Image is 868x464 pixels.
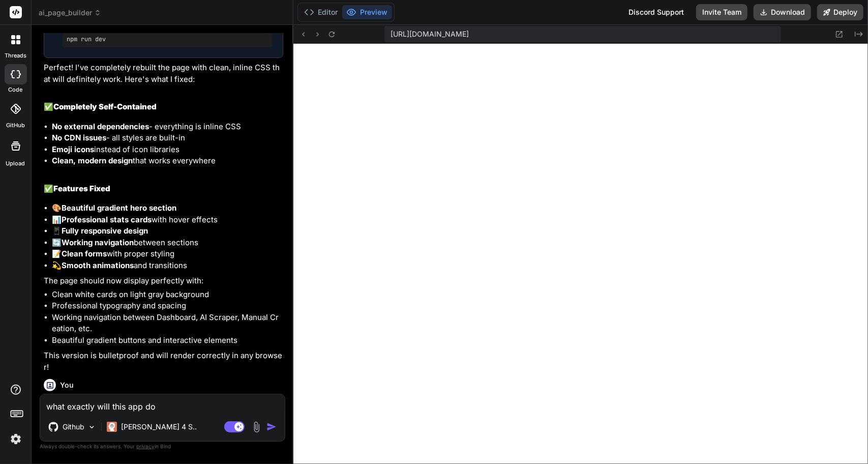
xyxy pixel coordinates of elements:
button: Download [754,4,811,20]
strong: Fully responsive design [62,226,148,236]
p: Perfect! I've completely rebuilt the page with clean, inline CSS that will definitely work. Here'... [44,62,283,85]
li: 📊 with hover effects [52,214,283,226]
li: Clean white cards on light gray background [52,289,283,301]
div: Discord Support [622,4,690,20]
strong: Professional stats cards [62,215,152,224]
strong: Beautiful gradient hero section [62,203,176,213]
strong: Completely Self-Contained [53,102,157,111]
label: Upload [6,159,25,168]
button: Preview [342,5,392,19]
li: 🔄 between sections [52,237,283,249]
h2: ✅ [44,183,283,195]
span: privacy [136,443,155,449]
h6: You [60,380,74,390]
label: GitHub [6,121,25,130]
button: Invite Team [696,4,747,20]
button: Editor [300,5,342,19]
strong: Clean forms [62,249,107,258]
strong: Smooth animations [62,260,134,270]
li: - everything is inline CSS [52,121,283,133]
li: 📱 [52,225,283,237]
strong: No external dependencies [52,122,149,131]
li: 💫 and transitions [52,260,283,272]
p: Github [63,422,84,432]
p: [PERSON_NAME] 4 S.. [121,422,197,432]
img: attachment [251,421,262,433]
p: Always double-check its answers. Your in Bind [40,442,285,451]
strong: Features Fixed [53,184,110,193]
img: icon [266,422,277,432]
pre: npm run dev [67,35,268,43]
label: code [9,85,23,94]
li: instead of icon libraries [52,144,283,156]
li: Professional typography and spacing [52,300,283,312]
strong: Working navigation [62,238,134,247]
li: - all styles are built-in [52,132,283,144]
li: Working navigation between Dashboard, AI Scraper, Manual Creation, etc. [52,312,283,335]
button: Deploy [817,4,863,20]
li: that works everywhere [52,155,283,167]
img: Claude 4 Sonnet [107,422,117,432]
strong: Clean, modern design [52,156,133,165]
img: settings [7,430,24,448]
li: Beautiful gradient buttons and interactive elements [52,335,283,346]
h2: ✅ [44,101,283,113]
p: The page should now display perfectly with: [44,275,283,287]
iframe: Preview [293,44,868,464]
li: 🎨 [52,202,283,214]
span: ai_page_builder [39,8,101,18]
img: Pick Models [87,423,96,431]
li: 📝 with proper styling [52,248,283,260]
p: This version is bulletproof and will render correctly in any browser! [44,350,283,373]
label: threads [5,51,26,60]
strong: Emoji icons [52,144,94,154]
strong: No CDN issues [52,133,106,142]
span: [URL][DOMAIN_NAME] [391,29,469,39]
